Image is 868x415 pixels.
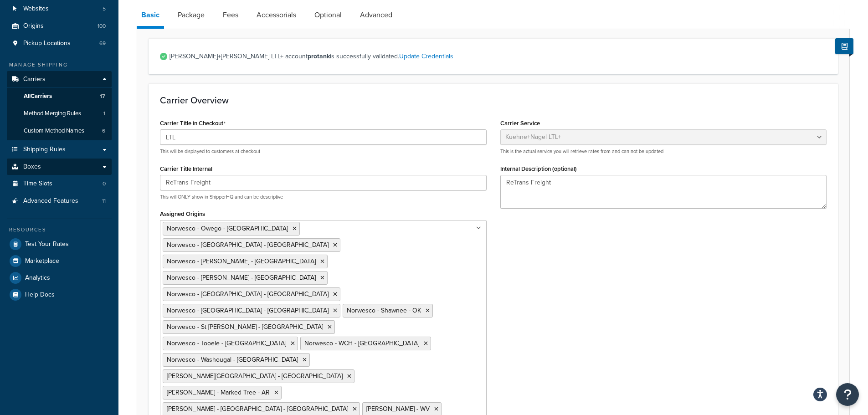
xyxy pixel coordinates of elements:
[500,165,577,172] label: Internal Description (optional)
[24,110,81,118] span: Method Merging Rules
[7,175,112,192] li: Time Slots
[167,273,316,282] span: Norwesco - [PERSON_NAME] - [GEOGRAPHIC_DATA]
[310,4,346,26] a: Optional
[7,71,112,140] li: Carriers
[366,404,430,414] span: [PERSON_NAME] - WV
[167,355,298,364] span: Norwesco - Washougal - [GEOGRAPHIC_DATA]
[167,322,323,332] span: Norwesco - St [PERSON_NAME] - [GEOGRAPHIC_DATA]
[23,22,44,30] span: Origins
[137,4,164,29] a: Basic
[7,71,112,88] a: Carriers
[24,127,84,135] span: Custom Method Names
[103,110,105,118] span: 1
[167,240,329,250] span: Norwesco - [GEOGRAPHIC_DATA] - [GEOGRAPHIC_DATA]
[25,241,69,248] span: Test Your Rates
[169,50,827,63] span: [PERSON_NAME]+[PERSON_NAME] LTL+ account is successfully validated.
[160,210,205,217] label: Assigned Origins
[167,224,288,233] span: Norwesco - Owego - [GEOGRAPHIC_DATA]
[7,18,112,35] a: Origins100
[7,141,112,158] a: Shipping Rules
[7,35,112,52] a: Pickup Locations69
[160,194,487,200] p: This will ONLY show in ShipperHQ and can be descriptive
[102,197,106,205] span: 11
[252,4,301,26] a: Accessorials
[103,180,106,188] span: 0
[23,5,49,13] span: Websites
[500,175,827,209] textarea: ReTrans Freight
[7,105,112,122] li: Method Merging Rules
[7,35,112,52] li: Pickup Locations
[399,51,453,61] a: Update Credentials
[355,4,397,26] a: Advanced
[7,175,112,192] a: Time Slots0
[160,95,827,105] h3: Carrier Overview
[173,4,209,26] a: Package
[7,270,112,286] a: Analytics
[7,18,112,35] li: Origins
[167,371,343,381] span: [PERSON_NAME][GEOGRAPHIC_DATA] - [GEOGRAPHIC_DATA]
[167,338,286,348] span: Norwesco - Tooele - [GEOGRAPHIC_DATA]
[7,123,112,139] li: Custom Method Names
[103,5,106,13] span: 5
[836,383,859,406] button: Open Resource Center
[7,0,112,17] a: Websites5
[500,120,540,127] label: Carrier Service
[167,388,270,397] span: [PERSON_NAME] - Marked Tree - AR
[160,148,487,155] p: This will be displayed to customers at checkout
[25,291,55,299] span: Help Docs
[7,193,112,210] li: Advanced Features
[7,193,112,210] a: Advanced Features11
[7,61,112,69] div: Manage Shipping
[167,306,329,315] span: Norwesco - [GEOGRAPHIC_DATA] - [GEOGRAPHIC_DATA]
[7,159,112,175] a: Boxes
[167,404,348,414] span: [PERSON_NAME] - [GEOGRAPHIC_DATA] - [GEOGRAPHIC_DATA]
[308,51,330,61] strong: protank
[23,40,71,47] span: Pickup Locations
[23,180,52,188] span: Time Slots
[23,197,78,205] span: Advanced Features
[23,146,66,154] span: Shipping Rules
[23,76,46,83] span: Carriers
[7,226,112,234] div: Resources
[7,105,112,122] a: Method Merging Rules1
[7,123,112,139] a: Custom Method Names6
[167,289,329,299] span: Norwesco - [GEOGRAPHIC_DATA] - [GEOGRAPHIC_DATA]
[500,148,827,155] p: This is the actual service you will retrieve rates from and can not be updated
[7,236,112,252] a: Test Your Rates
[25,257,59,265] span: Marketplace
[160,165,212,172] label: Carrier Title Internal
[835,38,853,54] button: Show Help Docs
[167,256,316,266] span: Norwesco - [PERSON_NAME] - [GEOGRAPHIC_DATA]
[98,22,106,30] span: 100
[99,40,106,47] span: 69
[7,0,112,17] li: Websites
[24,92,52,100] span: All Carriers
[218,4,243,26] a: Fees
[23,163,41,171] span: Boxes
[100,92,105,100] span: 17
[7,253,112,269] a: Marketplace
[25,274,50,282] span: Analytics
[7,287,112,303] a: Help Docs
[347,306,421,315] span: Norwesco - Shawnee - OK
[7,88,112,105] a: AllCarriers17
[102,127,105,135] span: 6
[160,120,226,127] label: Carrier Title in Checkout
[304,338,419,348] span: Norwesco - WCH - [GEOGRAPHIC_DATA]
